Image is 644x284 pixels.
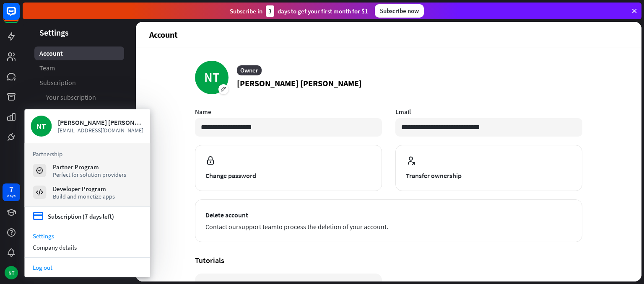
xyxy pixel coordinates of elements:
[195,199,582,242] button: Delete account Contact oursupport teamto process the deletion of your account.
[237,77,362,90] p: [PERSON_NAME] [PERSON_NAME]
[34,76,124,90] a: Subscription
[237,65,262,75] div: Owner
[195,108,382,116] label: Name
[39,78,76,87] span: Subscription
[195,61,229,94] div: NT
[48,212,114,220] div: Subscription (7 days left)
[24,230,150,242] a: Settings
[34,61,124,75] a: Team
[3,183,20,201] a: 7 days
[24,242,150,253] div: Company details
[136,22,641,47] header: Account
[9,186,13,193] div: 7
[205,170,371,181] span: Change password
[230,5,368,17] div: Subscribe in days to get your first month for $1
[23,27,136,38] header: Settings
[34,105,124,119] a: Invoices
[395,108,582,116] label: Email
[33,211,44,222] i: credit_card
[195,145,382,191] button: Change password
[406,170,572,181] span: Transfer ownership
[34,90,124,104] a: Your subscription
[33,150,142,158] h3: Partnership
[46,93,96,102] span: Your subscription
[31,116,52,137] div: NT
[239,222,277,231] a: support team
[53,163,126,171] div: Partner Program
[33,211,114,222] a: credit_card Subscription (7 days left)
[205,210,572,220] span: Delete account
[24,262,150,273] a: Log out
[195,256,582,265] h4: Tutorials
[58,118,144,127] div: [PERSON_NAME] [PERSON_NAME]
[53,193,115,200] div: Build and monetize apps
[5,266,18,279] div: NT
[205,222,572,232] span: Contact our to process the deletion of your account.
[58,127,144,134] span: [EMAIL_ADDRESS][DOMAIN_NAME]
[375,4,424,18] div: Subscribe now
[39,49,63,58] span: Account
[266,5,274,17] div: 3
[33,185,142,200] a: Developer Program Build and monetize apps
[53,185,115,193] div: Developer Program
[39,64,55,72] span: Team
[395,145,582,191] button: Transfer ownership
[7,193,16,199] div: days
[7,3,32,28] button: Open LiveChat chat widget
[46,108,69,116] span: Invoices
[33,163,142,178] a: Partner Program Perfect for solution providers
[31,116,144,137] a: NT [PERSON_NAME] [PERSON_NAME] [EMAIL_ADDRESS][DOMAIN_NAME]
[53,171,126,178] div: Perfect for solution providers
